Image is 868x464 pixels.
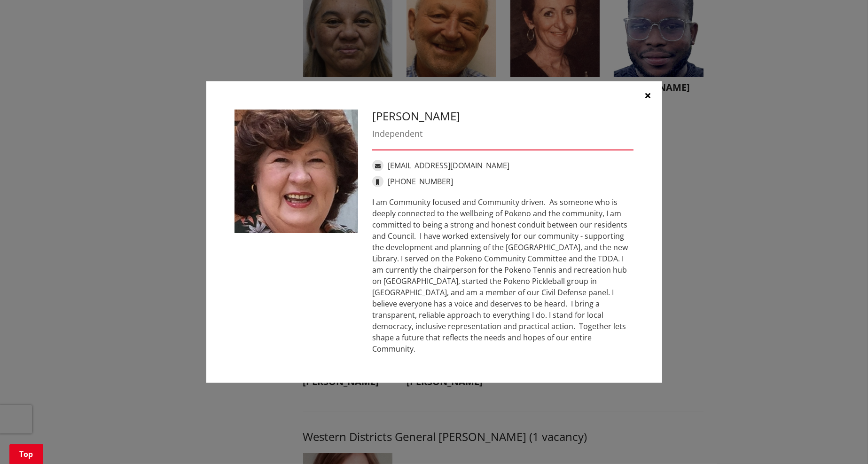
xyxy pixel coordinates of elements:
[372,127,634,140] div: Independent
[388,176,453,187] a: [PHONE_NUMBER]
[235,110,358,233] img: WO-W-TP__HEATH_B__MN23T
[372,110,634,123] h3: [PERSON_NAME]
[825,425,859,458] iframe: Messenger Launcher
[372,197,634,354] div: I am Community focused and Community driven. As someone who is deeply connected to the wellbeing ...
[388,160,509,171] a: [EMAIL_ADDRESS][DOMAIN_NAME]
[9,444,43,464] a: Top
